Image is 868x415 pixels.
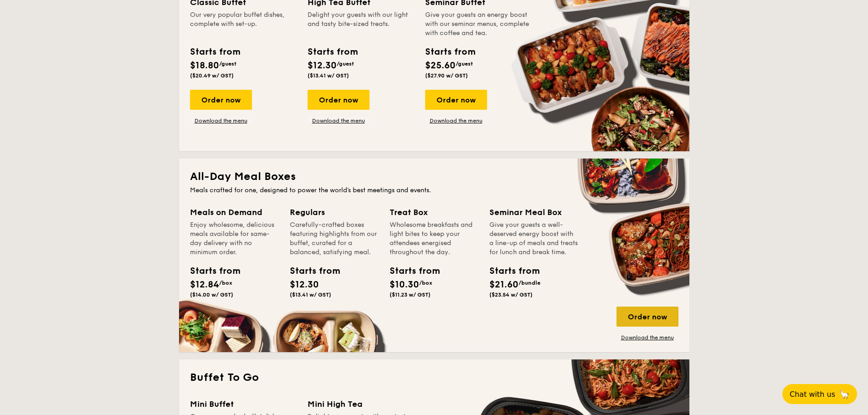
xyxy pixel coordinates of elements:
h2: All-Day Meal Boxes [190,169,678,184]
a: Download the menu [616,334,678,341]
span: 🦙 [839,389,850,400]
span: $12.30 [308,60,337,71]
span: /bundle [519,280,540,286]
div: Starts from [390,264,431,278]
div: Give your guests a well-deserved energy boost with a line-up of meals and treats for lunch and br... [489,220,578,257]
div: Regulars [290,206,379,219]
span: $18.80 [190,60,219,71]
span: ($27.90 w/ GST) [425,72,468,79]
a: Download the menu [308,117,370,124]
div: Meals on Demand [190,206,279,219]
div: Enjoy wholesome, delicious meals available for same-day delivery with no minimum order. [190,220,279,257]
span: ($20.49 w/ GST) [190,72,234,79]
div: Starts from [489,264,530,278]
div: Order now [190,90,252,110]
span: /guest [219,61,236,67]
button: Chat with us🦙 [782,384,857,404]
div: Carefully-crafted boxes featuring highlights from our buffet, curated for a balanced, satisfying ... [290,220,379,257]
div: Starts from [425,45,475,59]
div: Mini Buffet [190,398,297,410]
div: Treat Box [390,206,478,219]
span: /box [219,280,232,286]
div: Starts from [190,264,231,278]
div: Delight your guests with our light and tasty bite-sized treats. [308,10,414,38]
a: Download the menu [425,117,487,124]
span: Chat with us [790,390,835,399]
div: Meals crafted for one, designed to power the world's best meetings and events. [190,186,678,195]
span: ($11.23 w/ GST) [390,292,431,298]
div: Seminar Meal Box [489,206,578,219]
div: Order now [308,90,370,110]
div: Order now [616,307,678,327]
span: $12.84 [190,279,219,290]
span: /box [419,280,432,286]
div: Starts from [190,45,240,59]
div: Give your guests an energy boost with our seminar menus, complete with coffee and tea. [425,10,532,38]
div: Order now [425,90,487,110]
div: Starts from [308,45,357,59]
span: ($23.54 w/ GST) [489,292,533,298]
div: Our very popular buffet dishes, complete with set-up. [190,10,297,38]
span: ($14.00 w/ GST) [190,292,233,298]
a: Download the menu [190,117,252,124]
span: /guest [456,61,473,67]
h2: Buffet To Go [190,370,678,385]
span: /guest [337,61,354,67]
span: $25.60 [425,60,456,71]
span: $21.60 [489,279,519,290]
div: Starts from [290,264,331,278]
div: Mini High Tea [308,398,414,410]
span: ($13.41 w/ GST) [290,292,331,298]
span: $12.30 [290,279,319,290]
div: Wholesome breakfasts and light bites to keep your attendees energised throughout the day. [390,220,478,257]
span: ($13.41 w/ GST) [308,72,349,79]
span: $10.30 [390,279,419,290]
